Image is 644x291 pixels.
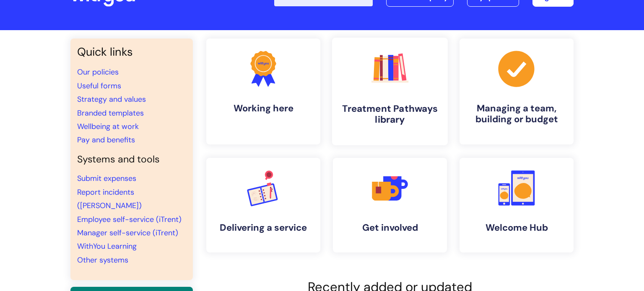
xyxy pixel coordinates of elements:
a: Our policies [77,67,119,77]
h4: Managing a team, building or budget [466,103,567,125]
h4: Welcome Hub [466,222,567,233]
a: Working here [206,39,320,144]
h4: Treatment Pathways library [339,103,441,126]
h4: Delivering a service [213,222,314,233]
a: Branded templates [77,108,144,118]
a: Welcome Hub [460,158,574,252]
h4: Get involved [340,222,440,233]
a: Useful forms [77,81,121,91]
a: Treatment Pathways library [332,38,448,145]
h4: Systems and tools [77,154,186,165]
a: WithYou Learning [77,241,137,251]
a: Managing a team, building or budget [460,39,574,144]
a: Submit expenses [77,173,136,183]
a: Strategy and values [77,94,146,104]
h4: Working here [213,103,314,114]
a: Get involved [333,158,447,252]
a: Delivering a service [206,158,320,252]
a: Manager self-service (iTrent) [77,228,178,238]
a: Pay and benefits [77,135,135,145]
a: Employee self-service (iTrent) [77,214,182,224]
a: Other systems [77,255,128,265]
h3: Quick links [77,45,186,59]
a: Report incidents ([PERSON_NAME]) [77,187,142,211]
a: Wellbeing at work [77,121,139,131]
